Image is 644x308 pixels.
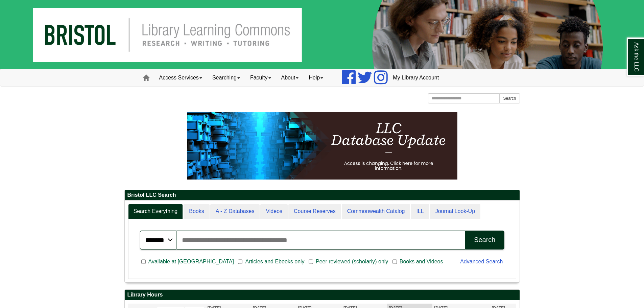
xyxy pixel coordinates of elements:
[238,259,242,265] input: Articles and Ebooks only
[276,69,304,86] a: About
[128,204,183,219] a: Search Everything
[187,112,457,180] img: HTML tutorial
[245,69,276,86] a: Faculty
[184,204,209,219] a: Books
[141,259,146,265] input: Available at [GEOGRAPHIC_DATA]
[288,204,341,219] a: Course Reserves
[125,290,520,300] h2: Library Hours
[465,231,504,250] button: Search
[430,204,480,219] a: Journal Look-Up
[146,258,237,266] span: Available at [GEOGRAPHIC_DATA]
[304,69,328,86] a: Help
[392,259,397,265] input: Books and Videos
[342,204,410,219] a: Commonwealth Catalog
[474,236,495,244] div: Search
[207,69,245,86] a: Searching
[460,259,503,264] a: Advanced Search
[125,190,520,200] h2: Bristol LLC Search
[397,258,446,266] span: Books and Videos
[242,258,307,266] span: Articles and Ebooks only
[260,204,288,219] a: Videos
[154,69,207,86] a: Access Services
[388,69,444,86] a: My Library Account
[309,259,313,265] input: Peer reviewed (scholarly) only
[499,93,520,103] button: Search
[313,258,391,266] span: Peer reviewed (scholarly) only
[210,204,260,219] a: A - Z Databases
[411,204,429,219] a: ILL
